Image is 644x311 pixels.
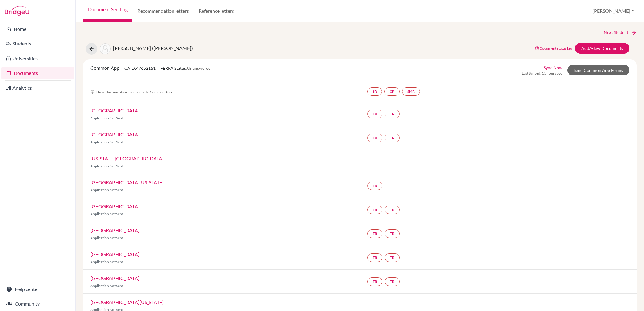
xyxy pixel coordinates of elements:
a: [GEOGRAPHIC_DATA] [90,251,139,257]
button: [PERSON_NAME] [590,5,637,17]
a: TR [385,277,400,286]
a: TR [367,206,382,214]
span: Application Not Sent [90,212,123,216]
a: Add/View Documents [575,43,629,54]
span: Application Not Sent [90,188,123,192]
a: TR [367,134,382,142]
a: TR [385,134,400,142]
a: [GEOGRAPHIC_DATA][US_STATE] [90,299,164,305]
a: [GEOGRAPHIC_DATA] [90,227,139,233]
span: Unanswered [187,65,211,71]
a: [GEOGRAPHIC_DATA] [90,132,139,137]
a: TR [367,229,382,238]
a: TR [385,206,400,214]
a: TR [385,253,400,262]
a: [GEOGRAPHIC_DATA] [90,108,139,113]
a: TR [385,110,400,118]
span: Application Not Sent [90,236,123,240]
a: [GEOGRAPHIC_DATA] [90,275,139,281]
img: Bridge-U [5,6,29,16]
a: Document status key [535,46,572,51]
a: [GEOGRAPHIC_DATA][US_STATE] [90,179,164,185]
span: FERPA Status: [160,65,211,71]
a: TR [367,277,382,286]
a: TR [367,253,382,262]
a: SR [367,87,382,96]
a: [US_STATE][GEOGRAPHIC_DATA] [90,155,164,161]
a: CR [384,87,400,96]
span: Application Not Sent [90,140,123,144]
span: Application Not Sent [90,259,123,264]
a: Community [1,298,74,310]
a: SMR [402,87,420,96]
span: These documents are sent once to Common App [90,90,172,94]
a: Home [1,23,74,35]
span: Application Not Sent [90,164,123,168]
a: Help center [1,283,74,295]
a: Universities [1,52,74,65]
a: Documents [1,67,74,79]
a: Analytics [1,82,74,94]
a: [GEOGRAPHIC_DATA] [90,203,139,209]
a: TR [367,110,382,118]
a: Next Student [604,29,637,36]
span: Common App [90,65,119,71]
span: Application Not Sent [90,283,123,288]
a: Send Common App Forms [567,65,629,75]
a: TR [385,229,400,238]
span: CAID: 47652151 [124,65,156,71]
a: TR [367,182,382,190]
span: Last Synced: 11 hours ago [522,71,562,76]
span: Application Not Sent [90,116,123,120]
a: Sync Now [544,64,562,71]
span: [PERSON_NAME] ([PERSON_NAME]) [113,45,193,51]
a: Students [1,38,74,50]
